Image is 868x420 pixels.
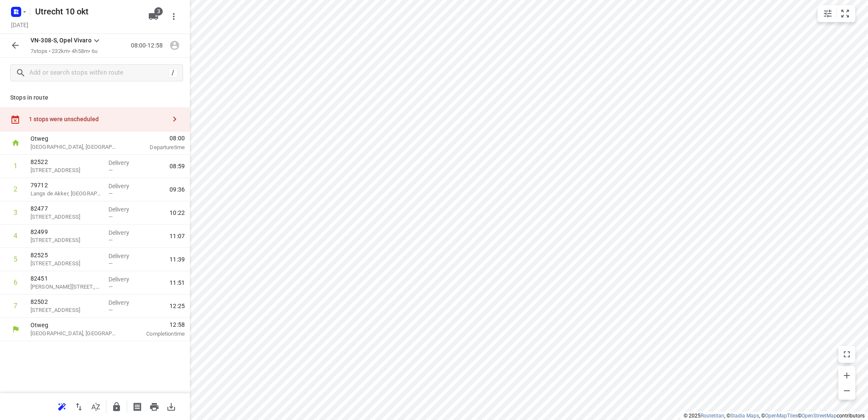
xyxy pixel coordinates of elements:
div: 1 [14,162,17,170]
p: 82499 [31,228,102,236]
span: — [108,284,113,290]
span: Assign driver [166,41,183,49]
span: — [108,237,113,243]
p: Stops in route [10,93,180,102]
p: 82502 [31,298,102,306]
p: Delivery [108,205,140,214]
a: Routetitan [701,413,724,419]
div: 6 [14,278,17,286]
span: 11:39 [170,255,185,264]
div: 7 [14,302,17,310]
span: Print shipping labels [129,402,146,410]
a: OpenStreetMap [801,413,837,419]
a: Stadia Maps [730,413,759,419]
span: 10:22 [170,209,185,217]
span: — [108,190,113,197]
p: Langs de Akker, Amstelveen [31,189,102,198]
span: 11:07 [170,232,185,240]
p: Departure time [129,143,185,152]
p: [GEOGRAPHIC_DATA], [GEOGRAPHIC_DATA] [31,143,119,151]
span: — [108,260,113,267]
p: [STREET_ADDRESS] [31,306,102,314]
span: — [108,167,113,173]
div: small contained button group [818,5,855,22]
span: — [108,214,113,220]
p: Delivery [108,298,140,307]
button: More [165,8,182,25]
span: 11:51 [170,278,185,287]
button: Lock route [108,398,125,415]
p: [GEOGRAPHIC_DATA], [GEOGRAPHIC_DATA] [31,329,119,338]
p: 7 stops • 232km • 4h58m • 6u [31,47,102,56]
p: Driehuizerkerkweg 19, Driehuis Nh [31,166,102,175]
div: 2 [14,185,17,193]
input: Add or search stops within route [29,67,168,80]
button: Map settings [819,5,836,22]
div: 3 [14,209,17,217]
p: Vivaldipark 52, Hilversum [31,236,102,245]
span: 08:59 [170,162,185,170]
p: Willem de Zwijgerplantsoen 14, Utrecht [31,283,102,291]
p: Delivery [108,275,140,284]
p: [STREET_ADDRESS] [31,259,102,268]
p: 82451 [31,274,102,283]
p: Delivery [108,159,140,167]
p: Poldermolenweg 155, Almere [31,213,102,221]
p: 82525 [31,251,102,259]
p: Delivery [108,228,140,237]
p: 79712 [31,181,102,189]
span: Print route [146,402,163,410]
p: 82522 [31,158,102,166]
span: Download route [163,402,180,410]
span: Reverse route [70,402,87,410]
button: 3 [145,8,162,25]
h5: Project date [8,20,32,30]
p: Otweg [31,134,119,143]
p: Otweg [31,321,119,329]
h5: Rename [32,5,142,18]
span: 12:58 [129,320,185,329]
a: OpenMapTiles [765,413,798,419]
p: Delivery [108,182,140,190]
span: — [108,307,113,313]
div: / [168,68,178,78]
button: Fit zoom [837,5,854,22]
div: 5 [14,255,17,263]
span: Sort by time window [87,402,104,410]
p: VN-308-S, Opel Vivaro [31,36,92,45]
span: 3 [154,7,163,16]
p: Delivery [108,252,140,260]
p: Completion time [129,330,185,338]
div: 1 stops were unscheduled [29,116,166,122]
p: 82477 [31,204,102,213]
span: 08:00 [129,134,185,142]
span: 12:25 [170,302,185,310]
div: 4 [14,232,17,240]
span: 09:36 [170,185,185,194]
li: © 2025 , © , © © contributors [684,413,865,419]
p: 08:00-12:58 [131,41,166,50]
span: Reoptimize route [53,402,70,410]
